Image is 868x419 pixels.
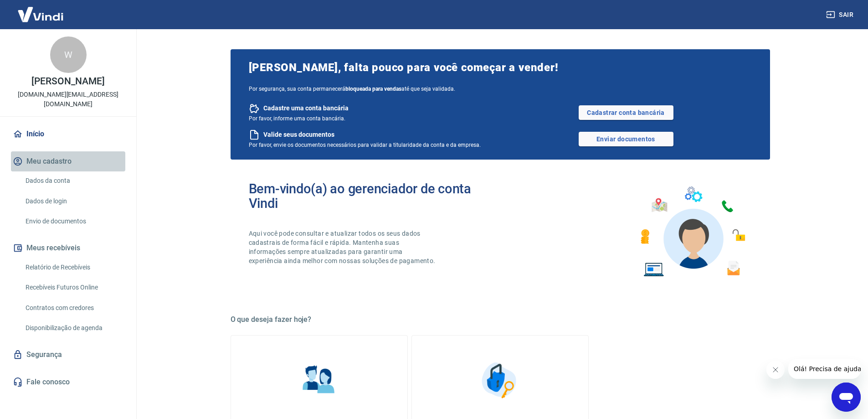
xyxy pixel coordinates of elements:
b: bloqueada para vendas [345,86,401,92]
button: Meus recebíveis [11,238,125,258]
img: Segurança [477,357,523,403]
h5: O que deseja fazer hoje? [231,315,770,324]
iframe: Botão para abrir a janela de mensagens [832,383,861,412]
a: Cadastrar conta bancária [579,105,673,120]
button: Sair [824,6,857,23]
a: Dados de login [22,192,125,211]
span: Olá! Precisa de ajuda? [5,6,77,14]
a: Enviar documentos [579,132,673,146]
span: Por favor, envie os documentos necessários para validar a titularidade da conta e da empresa. [249,142,481,148]
span: Por favor, informe uma conta bancária. [249,115,345,122]
span: Por segurança, sua conta permanecerá até que seja validada. [249,86,752,92]
a: Recebíveis Futuros Online [22,278,125,297]
span: Valide seus documentos [263,130,334,139]
span: [PERSON_NAME], falta pouco para você começar a vender! [249,60,752,75]
a: Fale conosco [11,372,125,392]
div: W [50,36,87,73]
a: Início [11,124,125,144]
p: [DOMAIN_NAME][EMAIL_ADDRESS][DOMAIN_NAME] [7,90,129,109]
a: Contratos com credores [22,299,125,317]
a: Relatório de Recebíveis [22,258,125,277]
p: Aqui você pode consultar e atualizar todos os seus dados cadastrais de forma fácil e rápida. Mant... [249,229,437,265]
button: Meu cadastro [11,151,125,171]
a: Dados da conta [22,171,125,190]
iframe: Mensagem da empresa [788,359,861,379]
iframe: Fechar mensagem [766,361,785,379]
a: Envio de documentos [22,212,125,231]
span: Cadastre uma conta bancária [263,104,349,113]
p: [PERSON_NAME] [31,77,104,86]
img: Vindi [11,0,70,28]
img: Informações pessoais [296,357,342,403]
a: Segurança [11,345,125,365]
h2: Bem-vindo(a) ao gerenciador de conta Vindi [249,181,500,211]
a: Disponibilização de agenda [22,319,125,337]
img: Imagem de um avatar masculino com diversos icones exemplificando as funcionalidades do gerenciado... [632,181,752,282]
